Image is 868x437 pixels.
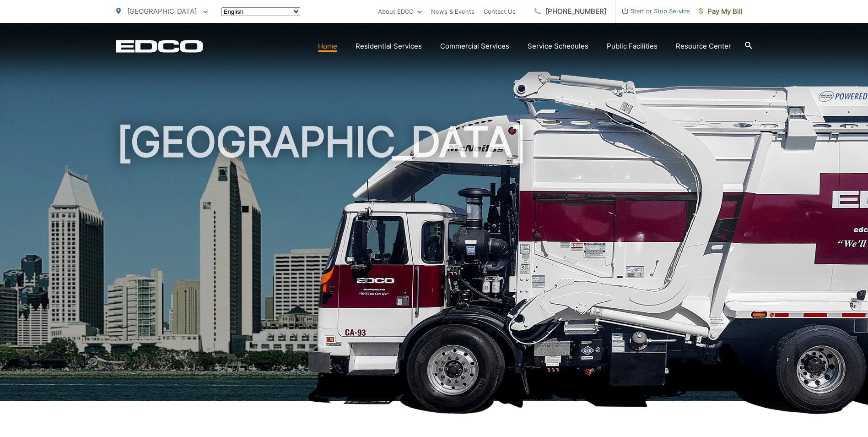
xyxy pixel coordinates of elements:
[528,41,588,52] a: Service Schedules
[607,41,658,52] a: Public Facilities
[484,6,516,17] a: Contact Us
[431,6,474,17] a: News & Events
[318,41,337,52] a: Home
[116,40,203,53] a: EDCD logo. Return to the homepage.
[378,6,422,17] a: About EDCO
[221,7,300,16] select: Select a language
[440,41,509,52] a: Commercial Services
[116,119,752,409] h1: [GEOGRAPHIC_DATA]
[699,6,743,17] span: Pay My Bill
[127,7,197,16] span: [GEOGRAPHIC_DATA]
[676,41,731,52] a: Resource Center
[356,41,422,52] a: Residential Services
